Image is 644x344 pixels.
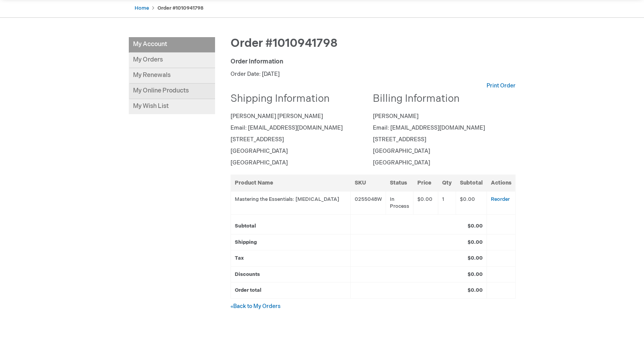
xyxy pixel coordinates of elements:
td: $0.00 [456,191,487,214]
span: Order #1010941798 [231,36,338,50]
th: Subtotal [456,175,487,191]
a: My Orders [129,53,215,68]
th: Actions [487,175,515,191]
span: [PERSON_NAME] [PERSON_NAME] [231,113,323,120]
h2: Billing Information [373,94,510,105]
td: In Process [386,191,413,214]
strong: Order total [235,287,261,293]
a: Print Order [487,82,516,90]
span: [GEOGRAPHIC_DATA] [231,159,288,166]
strong: Discounts [235,271,260,277]
span: [STREET_ADDRESS] [231,136,284,143]
th: Price [413,175,438,191]
th: Status [386,175,413,191]
span: Email: [EMAIL_ADDRESS][DOMAIN_NAME] [373,125,485,131]
p: Order Date: [DATE] [231,70,516,78]
span: [GEOGRAPHIC_DATA] [373,159,430,166]
strong: Order #1010941798 [157,5,203,11]
th: Qty [438,175,456,191]
span: Email: [EMAIL_ADDRESS][DOMAIN_NAME] [231,125,343,131]
th: Product Name [231,175,350,191]
h2: Shipping Information [231,94,367,105]
small: « [231,304,233,310]
td: $0.00 [413,191,438,214]
strong: Shipping [235,239,257,245]
td: 1 [438,191,456,214]
a: My Wish List [129,99,215,114]
span: [GEOGRAPHIC_DATA] [373,148,430,154]
strong: Tax [235,255,244,261]
a: My Online Products [129,84,215,99]
span: [PERSON_NAME] [373,113,419,120]
strong: $0.00 [468,287,483,293]
a: My Renewals [129,68,215,84]
div: Order Information [231,58,516,67]
td: 0255048W [350,191,386,214]
strong: $0.00 [468,223,483,229]
strong: $0.00 [468,271,483,277]
a: «Back to My Orders [231,303,280,310]
span: [STREET_ADDRESS] [373,136,426,143]
strong: $0.00 [468,239,483,245]
th: SKU [350,175,386,191]
strong: $0.00 [468,255,483,261]
span: [GEOGRAPHIC_DATA] [231,148,288,154]
a: Home [135,5,149,11]
strong: Subtotal [235,223,256,229]
td: Mastering the Essentials: [MEDICAL_DATA] [231,191,350,214]
a: Reorder [491,196,510,202]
